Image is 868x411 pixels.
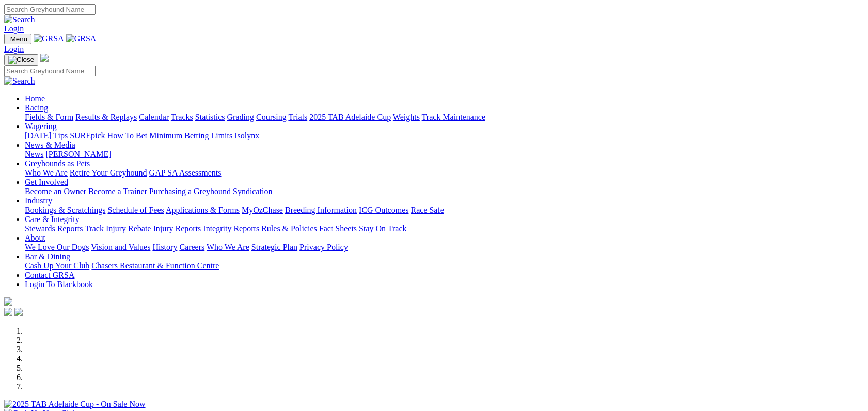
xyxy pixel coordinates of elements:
[234,131,259,140] a: Isolynx
[233,187,272,196] a: Syndication
[4,34,31,44] button: Toggle navigation
[166,206,240,214] a: Applications & Forms
[75,113,137,121] a: Results & Replays
[25,168,68,177] a: Who We Are
[319,224,357,233] a: Fact Sheets
[4,308,12,316] img: facebook.svg
[4,400,146,409] img: 2025 TAB Adelaide Cup - On Sale Now
[25,178,68,186] a: Get Involved
[25,187,86,196] a: Become an Owner
[152,243,177,251] a: History
[91,243,150,251] a: Vision and Values
[14,308,23,316] img: twitter.svg
[10,35,27,43] span: Menu
[4,54,38,66] button: Toggle navigation
[422,113,485,121] a: Track Maintenance
[251,243,297,251] a: Strategic Plan
[25,94,45,103] a: Home
[25,252,70,261] a: Bar & Dining
[411,206,444,214] a: Race Safe
[25,168,864,178] div: Greyhounds as Pets
[66,34,97,43] img: GRSA
[34,34,64,43] img: GRSA
[25,280,93,289] a: Login To Blackbook
[25,131,864,140] div: Wagering
[149,168,222,177] a: GAP SA Assessments
[256,113,287,121] a: Coursing
[70,131,105,140] a: SUREpick
[4,4,96,15] input: Search
[25,113,864,122] div: Racing
[195,113,225,121] a: Statistics
[25,187,864,196] div: Get Involved
[25,113,73,121] a: Fields & Form
[261,224,317,233] a: Rules & Policies
[179,243,204,251] a: Careers
[393,113,420,121] a: Weights
[4,66,96,76] input: Search
[25,233,45,242] a: About
[139,113,169,121] a: Calendar
[25,196,52,205] a: Industry
[107,206,164,214] a: Schedule of Fees
[25,243,864,252] div: About
[25,224,83,233] a: Stewards Reports
[25,261,864,271] div: Bar & Dining
[25,103,48,112] a: Racing
[25,159,90,168] a: Greyhounds as Pets
[4,24,24,33] a: Login
[4,15,35,24] img: Search
[149,131,232,140] a: Minimum Betting Limits
[25,150,43,159] a: News
[25,261,89,270] a: Cash Up Your Club
[40,54,49,62] img: logo-grsa-white.png
[207,243,249,251] a: Who We Are
[25,206,105,214] a: Bookings & Scratchings
[4,76,35,86] img: Search
[85,224,151,233] a: Track Injury Rebate
[171,113,193,121] a: Tracks
[359,206,408,214] a: ICG Outcomes
[8,56,34,64] img: Close
[25,243,89,251] a: We Love Our Dogs
[25,150,864,159] div: News & Media
[91,261,219,270] a: Chasers Restaurant & Function Centre
[4,297,12,306] img: logo-grsa-white.png
[107,131,148,140] a: How To Bet
[4,44,24,53] a: Login
[25,215,80,224] a: Care & Integrity
[70,168,147,177] a: Retire Your Greyhound
[25,131,68,140] a: [DATE] Tips
[149,187,231,196] a: Purchasing a Greyhound
[25,206,864,215] div: Industry
[45,150,111,159] a: [PERSON_NAME]
[25,224,864,233] div: Care & Integrity
[153,224,201,233] a: Injury Reports
[25,122,57,131] a: Wagering
[25,140,75,149] a: News & Media
[288,113,307,121] a: Trials
[299,243,348,251] a: Privacy Policy
[88,187,147,196] a: Become a Trainer
[25,271,74,279] a: Contact GRSA
[359,224,406,233] a: Stay On Track
[309,113,391,121] a: 2025 TAB Adelaide Cup
[227,113,254,121] a: Grading
[242,206,283,214] a: MyOzChase
[285,206,357,214] a: Breeding Information
[203,224,259,233] a: Integrity Reports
